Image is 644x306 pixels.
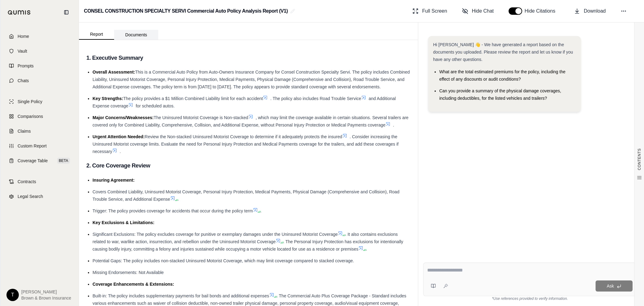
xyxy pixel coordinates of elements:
[93,232,398,244] span: . It also contains exclusions related to war, warlike action, insurrection, and rebellion under t...
[93,270,164,275] span: Missing Endorsements: Not Available
[86,160,411,171] h3: 2. Core Coverage Review
[596,280,633,292] button: Ask
[114,30,158,40] button: Documents
[93,293,269,298] span: Built-in: The policy includes supplementary payments for bail bonds and additional expenses
[18,63,34,69] span: Prompts
[120,149,121,154] span: .
[93,96,123,101] span: Key Strengths:
[4,124,75,138] a: Claims
[433,42,573,62] span: Hi [PERSON_NAME] 👋 - We have generated a report based on the documents you uploaded. Please revie...
[18,158,48,164] span: Coverage Table
[4,74,75,87] a: Chats
[260,208,262,213] span: .
[393,123,394,127] span: .
[472,7,494,15] span: Hide Chat
[93,70,410,89] span: This is a Commercial Auto Policy from Auto-Owners Insurance Company for Consel Construction Speci...
[4,154,75,167] a: Coverage TableBETA
[154,115,248,120] span: The Uninsured Motorist Coverage is Non-stacked
[4,59,75,73] a: Prompts
[460,5,496,17] button: Hide Chat
[4,30,75,43] a: Home
[93,134,145,139] span: Urgent Attention Needed:
[18,99,42,105] span: Single Policy
[21,295,71,301] span: Brown & Brown Insurance
[4,190,75,203] a: Legal Search
[93,134,398,154] span: . Consider increasing the Uninsured Motorist coverage limits. Evaluate the need for Personal Inju...
[93,239,403,252] span: . The Personal Injury Protection has exclusions for intentionally causing bodily injury, committi...
[61,7,71,17] button: Collapse sidebar
[123,96,263,101] span: The policy provides a $1 Million Combined Liability limit for each accident
[93,232,338,237] span: Significant Exclusions: The policy excludes coverage for punitive or exemplary damages under the ...
[93,220,155,225] span: Key Exclusions & Limitations:
[8,10,31,15] img: Qumis Logo
[93,189,399,202] span: Covers Combined Liability, Uninsured Motorist Coverage, Personal Injury Protection, Medical Payme...
[439,69,565,82] span: What are the total estimated premiums for the policy, including the effect of any discounts or au...
[366,247,367,252] span: .
[93,70,135,74] span: Overall Assessment:
[18,113,43,119] span: Comparisons
[4,44,75,58] a: Vault
[525,7,559,15] span: Hide Citations
[178,197,179,202] span: .
[422,7,447,15] span: Full Screen
[584,7,606,15] span: Download
[93,258,354,263] span: Potential Gaps: The policy includes non-stacked Uninsured Motorist Coverage, which may limit cove...
[86,52,411,63] h3: 1. Executive Summary
[439,88,561,101] span: Can you provide a summary of the physical damage coverages, including deductibles, for the listed...
[84,6,288,17] h2: CONSEL CONSTRUCTION SPECIALTY SERVI Commercial Auto Policy Analysis Report (V1)
[136,103,175,108] span: for scheduled autos.
[410,5,450,17] button: Full Screen
[79,29,114,40] button: Report
[93,178,134,183] span: Insuring Agreement:
[607,284,614,288] span: Ask
[572,5,608,17] button: Download
[93,208,253,213] span: Trigger: The policy provides coverage for accidents that occur during the policy term
[18,33,29,39] span: Home
[93,115,154,120] span: Major Concerns/Weaknesses:
[18,193,43,199] span: Legal Search
[4,95,75,108] a: Single Policy
[18,179,36,185] span: Contracts
[18,143,47,149] span: Custom Report
[21,289,71,295] span: [PERSON_NAME]
[4,175,75,188] a: Contracts
[18,128,31,134] span: Claims
[4,139,75,153] a: Custom Report
[270,96,361,101] span: . The policy also includes Road Trouble Service
[4,110,75,123] a: Comparisons
[18,78,29,84] span: Chats
[93,282,174,287] span: Coverage Enhancements & Extensions:
[57,158,70,164] span: BETA
[18,48,27,54] span: Vault
[6,289,19,301] div: T
[423,296,637,301] div: *Use references provided to verify information.
[145,134,342,139] span: Review the Non-stacked Uninsured Motorist Coverage to determine if it adequately protects the ins...
[637,148,642,170] span: CONTENTS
